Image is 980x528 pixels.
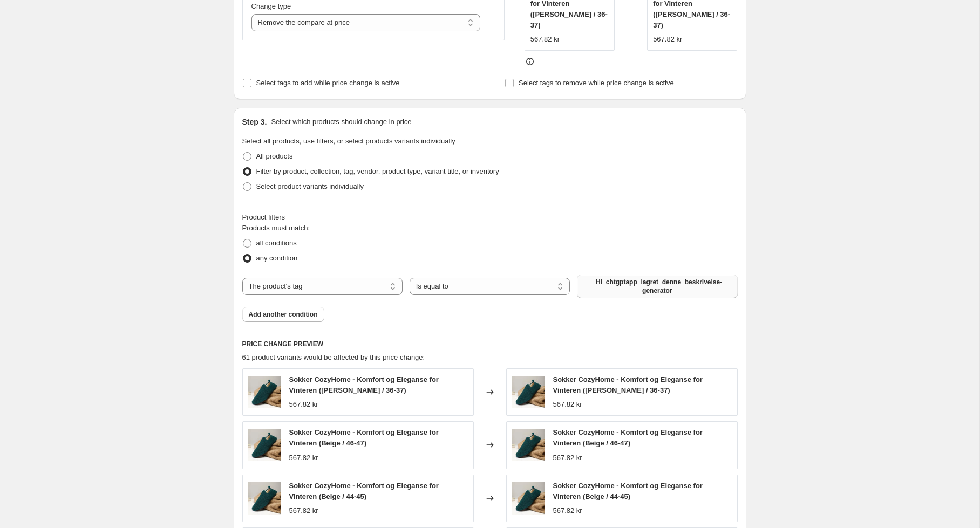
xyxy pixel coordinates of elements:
span: Sokker CozyHome - Komfort og Eleganse for Vinteren ([PERSON_NAME] / 36-37) [289,375,439,394]
span: Filter by product, collection, tag, vendor, product type, variant title, or inventory [256,167,499,175]
img: S1ec4195c6f134d239d39f6f53d52043d0_80x.webp [248,429,281,461]
div: 567.82 kr [530,34,560,45]
span: any condition [256,254,298,262]
span: Sokker CozyHome - Komfort og Eleganse for Vinteren (Beige / 44-45) [289,482,439,500]
img: S1ec4195c6f134d239d39f6f53d52043d0_80x.webp [512,482,545,515]
button: Add another condition [242,307,324,322]
p: Select which products should change in price [271,116,411,127]
span: 61 product variants would be affected by this price change: [242,353,425,361]
div: 567.82 kr [553,452,582,463]
span: Select tags to add while price change is active [256,79,400,87]
h2: Step 3. [242,116,267,127]
div: 567.82 kr [289,399,318,410]
span: Select tags to remove while price change is active [519,79,674,87]
span: Select product variants individually [256,182,364,190]
span: All products [256,152,293,160]
div: Product filters [242,212,738,223]
span: Select all products, use filters, or select products variants individually [242,137,455,145]
span: Sokker CozyHome - Komfort og Eleganse for Vinteren (Beige / 46-47) [289,428,439,447]
span: Sokker CozyHome - Komfort og Eleganse for Vinteren ([PERSON_NAME] / 36-37) [553,375,703,394]
div: 567.82 kr [653,34,682,45]
span: Change type [251,2,291,10]
span: _Hi_chtgptapp_lagret_denne_beskrivelse-generator [583,278,731,295]
div: 567.82 kr [553,505,582,516]
span: all conditions [256,239,297,247]
span: Add another condition [249,310,318,319]
div: 567.82 kr [553,399,582,410]
span: Sokker CozyHome - Komfort og Eleganse for Vinteren (Beige / 46-47) [553,428,703,447]
img: S1ec4195c6f134d239d39f6f53d52043d0_80x.webp [248,482,281,515]
div: 567.82 kr [289,505,318,516]
h6: PRICE CHANGE PREVIEW [242,340,738,348]
img: S1ec4195c6f134d239d39f6f53d52043d0_80x.webp [512,429,545,461]
div: 567.82 kr [289,452,318,463]
button: _Hi_chtgptapp_lagret_denne_beskrivelse-generator [577,275,737,298]
span: Products must match: [242,224,310,232]
span: Sokker CozyHome - Komfort og Eleganse for Vinteren (Beige / 44-45) [553,482,703,500]
img: S1ec4195c6f134d239d39f6f53d52043d0_80x.webp [248,376,281,408]
img: S1ec4195c6f134d239d39f6f53d52043d0_80x.webp [512,376,545,408]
